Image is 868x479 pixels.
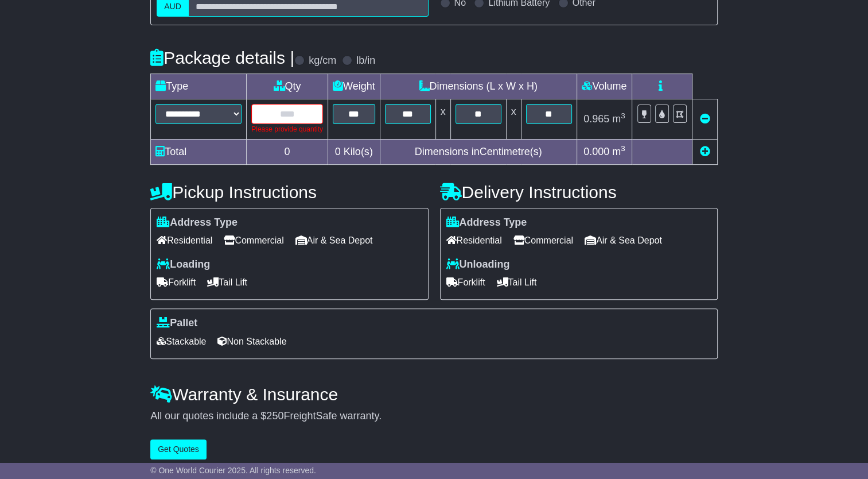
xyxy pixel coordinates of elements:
td: Volume [577,74,632,99]
span: Commercial [224,231,283,249]
span: Air & Sea Depot [585,231,662,249]
a: Add new item [699,146,710,157]
td: x [506,99,521,139]
span: 0.000 [583,146,609,157]
label: Unloading [446,258,510,271]
label: kg/cm [309,55,336,67]
span: © One World Courier 2025. All rights reserved. [150,466,316,475]
label: Address Type [157,217,238,229]
h4: Package details | [150,48,294,67]
a: Remove this item [699,113,710,125]
label: Address Type [446,217,527,229]
span: Residential [157,231,212,249]
td: Dimensions (L x W x H) [380,74,577,99]
span: 0 [335,146,341,157]
span: Commercial [513,231,573,249]
td: Kilo(s) [328,139,380,164]
span: Stackable [157,333,206,350]
label: Pallet [157,317,197,330]
td: x [435,99,450,139]
td: Dimensions in Centimetre(s) [380,139,577,164]
label: Loading [157,258,210,271]
div: Please provide quantity [251,124,323,134]
sup: 3 [621,111,625,120]
span: 0.965 [583,113,609,125]
sup: 3 [621,144,625,153]
td: Qty [247,74,328,99]
button: Get Quotes [150,439,207,459]
td: 0 [247,139,328,164]
span: Air & Sea Depot [295,231,373,249]
label: lb/in [356,55,375,67]
span: Tail Lift [207,273,247,291]
td: Total [151,139,247,164]
h4: Delivery Instructions [440,183,718,202]
h4: Pickup Instructions [150,183,428,202]
span: 250 [266,410,283,422]
span: Non Stackable [217,333,286,350]
span: Residential [446,231,502,249]
td: Weight [328,74,380,99]
span: Forklift [157,273,196,291]
h4: Warranty & Insurance [150,385,718,404]
td: Type [151,74,247,99]
div: All our quotes include a $ FreightSafe warranty. [150,410,718,423]
span: m [612,146,625,157]
span: m [612,113,625,125]
span: Tail Lift [497,273,537,291]
span: Forklift [446,273,485,291]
